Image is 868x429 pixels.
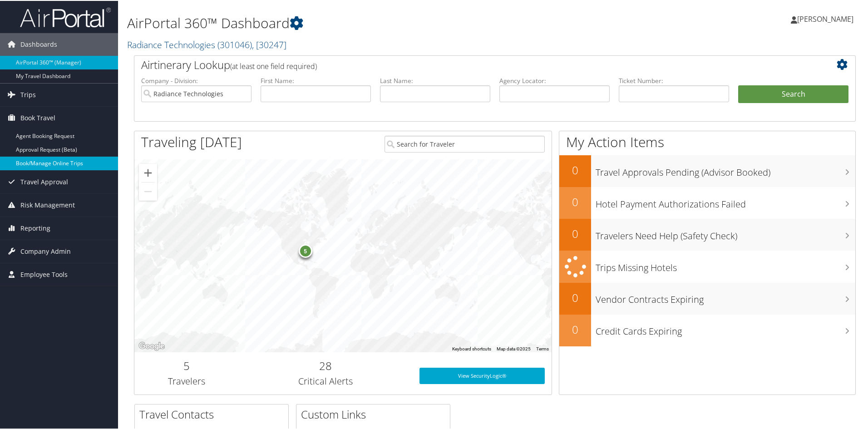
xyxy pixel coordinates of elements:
[619,75,729,84] label: Ticket Number:
[738,84,848,103] button: Search
[298,243,312,257] div: 5
[791,5,863,32] a: [PERSON_NAME]
[139,163,157,181] button: Zoom in
[497,345,531,350] span: Map data ©2025
[596,224,855,242] h3: Travelers Need Help (Safety Check)
[559,218,855,250] a: 0Travelers Need Help (Safety Check)
[559,193,591,209] h2: 0
[137,340,167,351] img: Google
[797,13,853,23] span: [PERSON_NAME]
[139,182,157,200] button: Zoom out
[596,161,855,178] h3: Travel Approvals Pending (Advisor Booked)
[20,262,68,285] span: Employee Tools
[137,340,167,351] a: Open this area in Google Maps (opens a new window)
[499,75,610,84] label: Agency Locator:
[452,345,491,351] button: Keyboard shortcuts
[127,38,286,50] a: Radiance Technologies
[230,60,317,70] span: (at least one field required)
[559,132,855,151] h1: My Action Items
[559,289,591,305] h2: 0
[20,6,111,27] img: airportal-logo.png
[559,314,855,345] a: 0Credit Cards Expiring
[141,56,789,72] h2: Airtinerary Lookup
[596,320,855,337] h3: Credit Cards Expiring
[559,225,591,241] h2: 0
[252,38,286,50] span: , [ 30247 ]
[20,106,55,128] span: Book Travel
[559,250,855,282] a: Trips Missing Hotels
[261,75,371,84] label: First Name:
[246,374,406,387] h3: Critical Alerts
[141,132,242,151] h1: Traveling [DATE]
[596,288,855,305] h3: Vendor Contracts Expiring
[141,357,232,373] h2: 5
[20,193,75,216] span: Risk Management
[301,406,450,421] h2: Custom Links
[559,282,855,314] a: 0Vendor Contracts Expiring
[559,321,591,336] h2: 0
[380,75,490,84] label: Last Name:
[596,192,855,210] h3: Hotel Payment Authorizations Failed
[141,75,252,84] label: Company - Division:
[385,135,545,152] input: Search for Traveler
[559,162,591,177] h2: 0
[141,374,232,387] h3: Travelers
[559,154,855,186] a: 0Travel Approvals Pending (Advisor Booked)
[419,367,545,383] a: View SecurityLogic®
[139,406,288,421] h2: Travel Contacts
[20,216,50,239] span: Reporting
[20,239,71,262] span: Company Admin
[20,83,36,105] span: Trips
[217,38,252,50] span: ( 301046 )
[246,357,406,373] h2: 28
[559,186,855,218] a: 0Hotel Payment Authorizations Failed
[536,345,549,350] a: Terms (opens in new tab)
[596,256,855,273] h3: Trips Missing Hotels
[20,170,68,192] span: Travel Approval
[127,13,617,32] h1: AirPortal 360™ Dashboard
[20,32,57,55] span: Dashboards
